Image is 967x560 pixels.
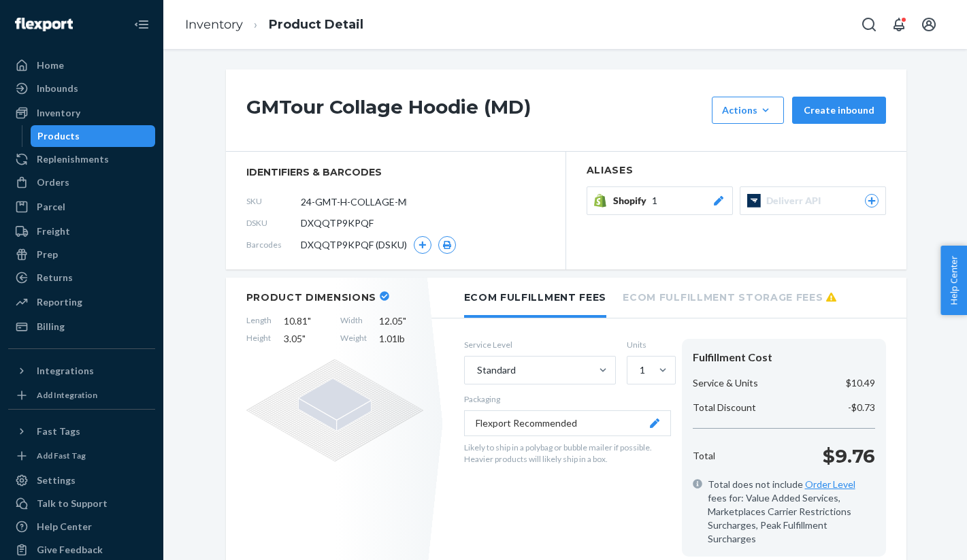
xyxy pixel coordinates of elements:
[712,97,784,124] button: Actions
[246,165,545,179] span: identifiers & barcodes
[693,401,756,414] p: Total Discount
[37,152,109,166] div: Replenishments
[37,59,64,72] div: Home
[37,425,80,438] div: Fast Tags
[805,478,855,490] a: Order Level
[8,470,155,491] a: Settings
[284,314,328,328] span: 10.81
[693,449,715,463] p: Total
[8,148,155,170] a: Replenishments
[340,332,367,346] span: Weight
[37,225,70,238] div: Freight
[940,246,967,315] button: Help Center
[722,103,774,117] div: Actions
[464,339,616,350] label: Service Level
[15,18,73,31] img: Flexport logo
[37,248,58,261] div: Prep
[269,17,363,32] a: Product Detail
[8,171,155,193] a: Orders
[37,320,65,333] div: Billing
[8,54,155,76] a: Home
[174,5,374,45] ol: breadcrumbs
[8,493,155,514] button: Talk to Support
[403,315,406,327] span: "
[8,267,155,289] a: Returns
[740,186,886,215] button: Deliverr API
[8,421,155,442] button: Fast Tags
[379,314,423,328] span: 12.05
[246,97,705,124] h1: GMTour Collage Hoodie (MD)
[8,448,155,464] a: Add Fast Tag
[464,278,607,318] li: Ecom Fulfillment Fees
[37,129,80,143] div: Products
[792,97,886,124] button: Create inbound
[302,333,306,344] span: "
[613,194,652,208] span: Shopify
[855,11,883,38] button: Open Search Box
[284,332,328,346] span: 3.05
[37,389,97,401] div: Add Integration
[464,393,671,405] p: Packaging
[587,165,886,176] h2: Aliases
[879,519,953,553] iframe: Opens a widget where you can chat to one of our agents
[37,271,73,284] div: Returns
[627,339,671,350] label: Units
[464,410,671,436] button: Flexport Recommended
[8,244,155,265] a: Prep
[693,376,758,390] p: Service & Units
[8,220,155,242] a: Freight
[37,520,92,533] div: Help Center
[8,387,155,403] a: Add Integration
[476,363,477,377] input: Standard
[8,291,155,313] a: Reporting
[8,102,155,124] a: Inventory
[246,314,272,328] span: Length
[8,360,155,382] button: Integrations
[640,363,645,377] div: 1
[246,332,272,346] span: Height
[37,295,82,309] div: Reporting
[464,442,671,465] p: Likely to ship in a polybag or bubble mailer if possible. Heavier products will likely ship in a ...
[37,364,94,378] div: Integrations
[37,497,108,510] div: Talk to Support
[128,11,155,38] button: Close Navigation
[885,11,913,38] button: Open notifications
[477,363,516,377] div: Standard
[8,196,155,218] a: Parcel
[37,200,65,214] div: Parcel
[8,316,155,337] a: Billing
[37,474,76,487] div: Settings
[37,106,80,120] div: Inventory
[246,239,301,250] span: Barcodes
[8,78,155,99] a: Inbounds
[623,278,836,315] li: Ecom Fulfillment Storage Fees
[301,216,374,230] span: DXQQTP9KPQF
[31,125,156,147] a: Products
[308,315,311,327] span: "
[638,363,640,377] input: 1
[708,478,875,546] span: Total does not include fees for: Value Added Services, Marketplaces Carrier Restrictions Surcharg...
[8,516,155,538] a: Help Center
[37,176,69,189] div: Orders
[823,442,875,470] p: $9.76
[37,543,103,557] div: Give Feedback
[652,194,657,208] span: 1
[340,314,367,328] span: Width
[766,194,826,208] span: Deliverr API
[379,332,423,346] span: 1.01 lb
[246,291,377,303] h2: Product Dimensions
[37,82,78,95] div: Inbounds
[246,195,301,207] span: SKU
[246,217,301,229] span: DSKU
[693,350,875,365] div: Fulfillment Cost
[846,376,875,390] p: $10.49
[301,238,407,252] span: DXQQTP9KPQF (DSKU)
[915,11,943,38] button: Open account menu
[37,450,86,461] div: Add Fast Tag
[185,17,243,32] a: Inventory
[848,401,875,414] p: -$0.73
[587,186,733,215] button: Shopify1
